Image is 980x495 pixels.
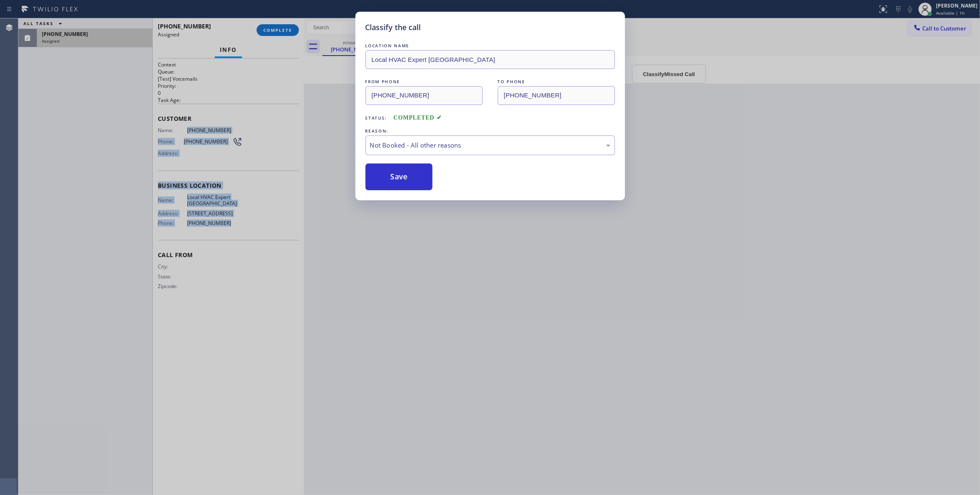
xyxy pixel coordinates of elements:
[365,77,483,86] div: FROM PHONE
[365,127,615,135] div: REASON:
[365,163,433,190] button: Save
[498,77,615,86] div: TO PHONE
[370,140,610,150] div: Not Booked - All other reasons
[394,115,442,121] span: COMPLETED
[365,115,387,121] span: Status:
[365,41,615,50] div: LOCATION NAME
[365,22,421,33] h5: Classify the call
[498,86,615,105] input: To phone
[365,86,483,105] input: From phone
